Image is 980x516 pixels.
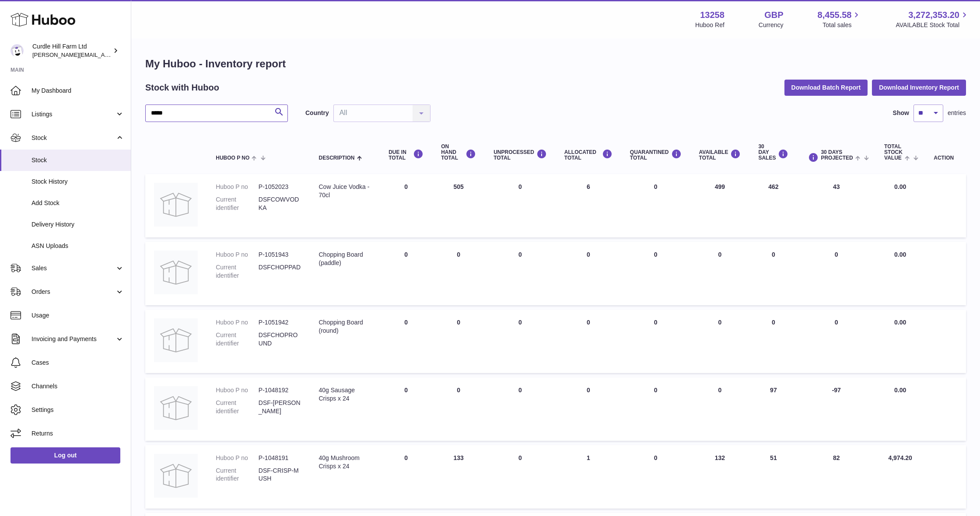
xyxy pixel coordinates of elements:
[896,9,969,29] a: 3,272,353.20 AVAILABLE Stock Total
[441,144,476,161] div: ON HAND Total
[485,445,556,509] td: 0
[31,288,115,296] span: Orders
[758,144,788,161] div: 30 DAY SALES
[216,195,259,212] dt: Current identifier
[32,51,175,58] span: [PERSON_NAME][EMAIL_ADDRESS][DOMAIN_NAME]
[216,467,259,483] dt: Current identifier
[749,445,797,509] td: 51
[380,377,432,441] td: 0
[749,377,797,441] td: 97
[216,454,259,462] dt: Huboo P no
[259,318,301,327] dd: P-1051942
[493,149,547,161] div: UNPROCESSED Total
[556,377,621,441] td: 0
[145,82,219,94] h2: Stock with Huboo
[319,386,371,403] div: 40g Sausage Crisps x 24
[216,386,259,394] dt: Huboo P no
[690,310,750,373] td: 0
[32,42,111,59] div: Curdle Hill Farm Ltd
[690,174,750,237] td: 499
[154,454,198,498] img: product image
[31,264,115,272] span: Sales
[896,21,969,29] span: AVAILABLE Stock Total
[784,80,868,95] button: Download Batch Report
[556,310,621,373] td: 0
[485,242,556,305] td: 0
[908,9,959,21] span: 3,272,353.20
[759,21,784,29] div: Currency
[31,242,124,250] span: ASN Uploads
[654,251,658,258] span: 0
[884,144,903,161] span: Total stock value
[797,174,875,237] td: 43
[893,109,909,117] label: Show
[556,242,621,305] td: 0
[888,454,912,461] span: 4,974.20
[259,399,301,415] dd: DSF-[PERSON_NAME]
[797,377,875,441] td: -97
[31,110,115,119] span: Listings
[690,377,750,441] td: 0
[764,9,783,21] strong: GBP
[388,149,423,161] div: DUE IN TOTAL
[145,57,966,71] h1: My Huboo - Inventory report
[690,242,750,305] td: 0
[10,447,120,463] a: Log out
[154,318,198,362] img: product image
[654,454,658,461] span: 0
[654,387,658,394] span: 0
[894,183,906,190] span: 0.00
[695,21,724,29] div: Huboo Ref
[216,155,249,161] span: Huboo P no
[749,242,797,305] td: 0
[259,454,301,462] dd: P-1048191
[319,454,371,471] div: 40g Mushroom Crisps x 24
[556,445,621,509] td: 1
[700,9,724,21] strong: 13258
[485,310,556,373] td: 0
[319,251,371,267] div: Chopping Board (paddle)
[380,445,432,509] td: 0
[872,80,966,95] button: Download Inventory Report
[822,21,861,29] span: Total sales
[894,387,906,394] span: 0.00
[319,183,371,199] div: Cow Juice Vodka - 70cl
[818,9,852,21] span: 8,455.58
[31,359,124,367] span: Cases
[485,174,556,237] td: 0
[216,263,259,280] dt: Current identifier
[630,149,682,161] div: QUARANTINED Total
[432,377,485,441] td: 0
[305,109,329,117] label: Country
[654,183,658,190] span: 0
[154,251,198,294] img: product image
[821,150,853,161] span: 30 DAYS PROJECTED
[749,310,797,373] td: 0
[690,445,750,509] td: 132
[380,174,432,237] td: 0
[948,109,966,117] span: entries
[216,251,259,259] dt: Huboo P no
[259,331,301,348] dd: DSFCHOPROUND
[797,242,875,305] td: 0
[216,318,259,327] dt: Huboo P no
[432,174,485,237] td: 505
[934,155,957,161] div: Action
[216,399,259,415] dt: Current identifier
[564,149,612,161] div: ALLOCATED Total
[259,195,301,212] dd: DSFCOWVODKA
[259,386,301,394] dd: P-1048192
[432,242,485,305] td: 0
[31,311,124,320] span: Usage
[259,263,301,280] dd: DSFCHOPPAD
[216,331,259,348] dt: Current identifier
[797,445,875,509] td: 82
[319,155,355,161] span: Description
[749,174,797,237] td: 462
[154,386,198,430] img: product image
[797,310,875,373] td: 0
[31,178,124,186] span: Stock History
[154,183,198,227] img: product image
[31,156,124,164] span: Stock
[894,319,906,326] span: 0.00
